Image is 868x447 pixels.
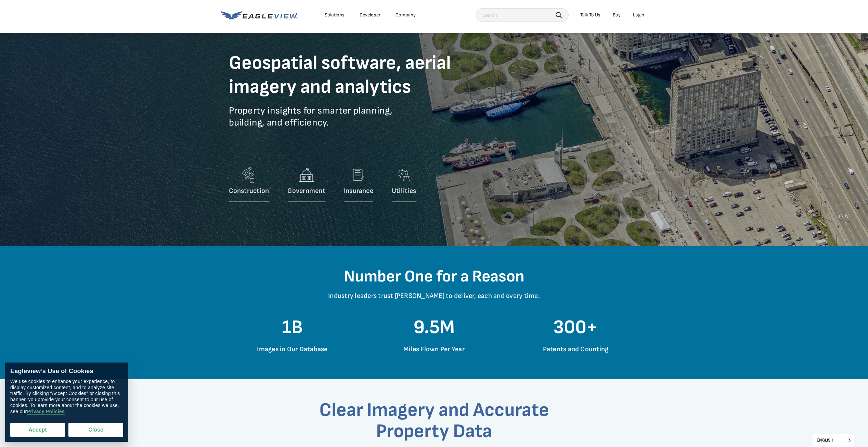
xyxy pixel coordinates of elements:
div: Eagleview’s Use of Cookies [10,368,123,375]
p: Insurance [344,187,373,195]
p: Construction [229,187,269,195]
div: Talk To Us [580,12,600,18]
h2: Number One for a Reason [234,267,634,287]
div: Company [396,12,416,18]
input: Search [476,8,569,22]
h1: 300+ [517,316,634,340]
p: Utilities [392,187,416,195]
span: English [813,434,854,447]
a: Developer [360,12,380,18]
p: Miles Flown Per Year [376,345,493,354]
a: Insurance [344,165,373,206]
a: Government [287,165,325,206]
a: Construction [229,165,269,206]
h1: 9.5M [376,316,493,340]
aside: Language selected: English [813,434,854,447]
p: Industry leaders trust [PERSON_NAME] to deliver, each and every time. [234,292,634,311]
button: Close [68,423,123,437]
p: Patents and Counting [517,345,634,354]
h1: Geospatial software, aerial imagery and analytics [229,51,475,99]
div: We use cookies to enhance your experience, to display customized content, and to analyze site tra... [10,379,123,415]
p: Government [287,187,325,195]
p: Property insights for smarter planning, building, and efficiency. [229,105,475,139]
a: Privacy Policies [27,409,64,415]
p: Images in Our Database [234,345,351,354]
div: Solutions [325,12,345,18]
div: Login [633,12,644,18]
a: Utilities [392,165,416,206]
h1: 1B [234,316,351,340]
button: Accept [10,423,65,437]
a: Buy [613,12,621,18]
